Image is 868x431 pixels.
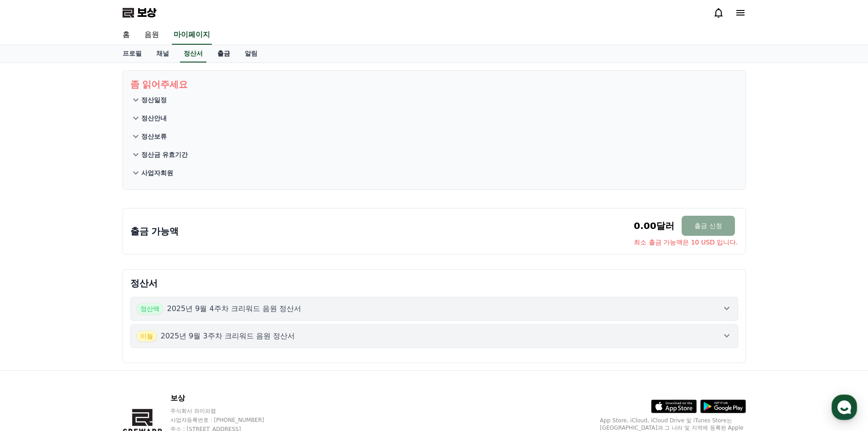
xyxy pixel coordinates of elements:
[180,45,206,62] a: 정산서
[141,169,173,177] font: 사업자회원
[170,417,264,423] font: 사업자등록번호 : [PHONE_NUMBER]
[29,303,34,310] span: 홈
[682,216,734,236] button: 출금 신청
[141,96,167,104] font: 정산일정
[161,332,295,340] font: 2025년 9월 3주차 크리워드 음원 정산서
[141,114,167,122] font: 정산안내
[210,45,237,62] a: 출금
[130,324,738,348] button: 이월 2025년 9월 3주차 크리워드 음원 정산서
[141,151,188,158] font: 정산금 유효기간
[184,50,203,57] font: 정산서
[3,289,60,312] a: 홈
[123,5,156,20] a: 보상
[60,289,118,312] a: 대화
[123,50,142,57] font: 프로필
[141,133,167,140] font: 정산보류
[130,164,738,182] button: 사업자회원
[144,30,159,39] font: 음원
[167,304,302,313] font: 2025년 9월 4주차 크리워드 음원 정산서
[172,26,212,45] a: 마이페이지
[130,145,738,164] button: 정산금 유효기간
[130,79,188,90] font: 좀 읽어주세요
[245,50,257,57] font: 알림
[137,26,166,45] a: 음원
[141,303,152,310] span: 설정
[217,50,230,57] font: 출금
[170,394,185,402] font: 보상
[123,30,130,39] font: 홈
[694,222,722,229] font: 출금 신청
[130,127,738,145] button: 정산보류
[130,278,158,289] font: 정산서
[170,408,216,414] font: 주식회사 와이피랩
[130,109,738,127] button: 정산안내
[130,91,738,109] button: 정산일정
[634,220,674,231] font: 0.00달러
[115,26,137,45] a: 홈
[83,303,94,311] span: 대화
[140,305,159,312] font: 정산액
[130,226,179,237] font: 출금 가능액
[140,332,153,340] font: 이월
[130,297,738,321] button: 정산액 2025년 9월 4주차 크리워드 음원 정산서
[137,6,156,19] font: 보상
[156,50,169,57] font: 채널
[237,45,265,62] a: 알림
[149,45,176,62] a: 채널
[174,30,210,39] font: 마이페이지
[118,289,175,312] a: 설정
[634,239,738,246] font: 최소 출금 가능액은 10 USD 입니다.
[115,45,149,62] a: 프로필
